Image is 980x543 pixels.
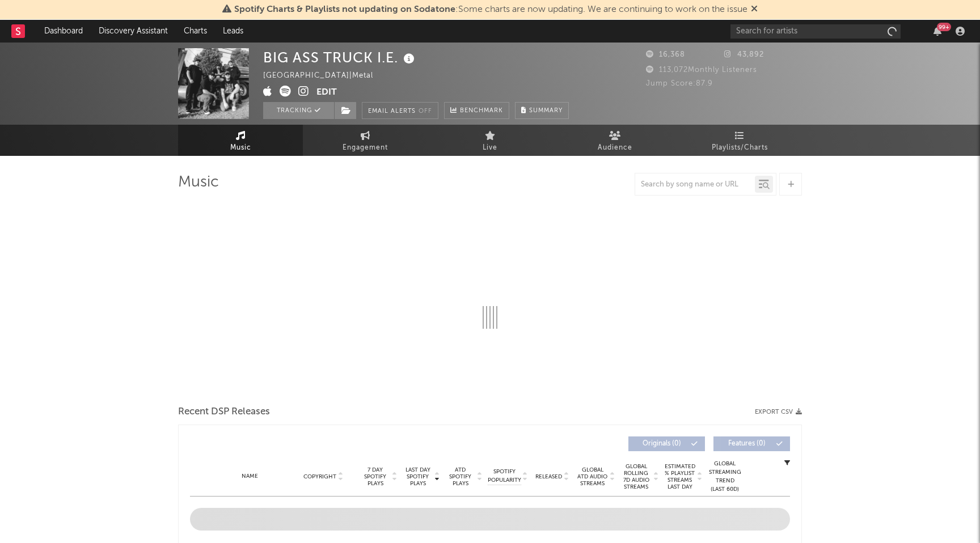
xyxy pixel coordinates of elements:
[215,20,251,43] a: Leads
[515,102,569,119] button: Summary
[636,440,688,447] span: Originals ( 0 )
[646,80,713,87] span: Jump Score: 87.9
[646,51,685,58] span: 16,368
[529,108,563,114] span: Summary
[263,48,417,67] div: BIG ASS TRUCK I.E.
[303,125,428,156] a: Engagement
[178,405,270,419] span: Recent DSP Releases
[708,460,742,494] div: Global Streaming Trend (Last 60D)
[234,5,747,14] span: : Some charts are now updating. We are continuing to work on the issue
[403,466,433,487] span: Last Day Spotify Plays
[445,466,475,487] span: ATD Spotify Plays
[263,102,334,119] button: Tracking
[730,24,901,39] input: Search for artists
[303,473,336,480] span: Copyright
[598,141,632,155] span: Audience
[677,125,802,156] a: Playlists/Charts
[36,20,91,43] a: Dashboard
[721,440,773,447] span: Features ( 0 )
[460,104,503,118] span: Benchmark
[664,463,695,490] span: Estimated % Playlist Streams Last Day
[552,125,677,156] a: Audience
[230,141,251,155] span: Music
[635,180,755,189] input: Search by song name or URL
[751,5,758,14] span: Dismiss
[620,463,652,490] span: Global Rolling 7D Audio Streams
[444,102,509,119] a: Benchmark
[362,102,438,119] button: Email AlertsOff
[712,141,768,155] span: Playlists/Charts
[577,466,608,487] span: Global ATD Audio Streams
[755,409,802,415] button: Export CSV
[213,472,287,481] div: Name
[419,108,432,114] em: Off
[628,436,705,451] button: Originals(0)
[316,86,337,100] button: Edit
[488,468,521,485] span: Spotify Popularity
[234,5,455,14] span: Spotify Charts & Playlists not updating on Sodatone
[428,125,552,156] a: Live
[176,20,215,43] a: Charts
[933,27,941,36] button: 99+
[360,466,390,487] span: 7 Day Spotify Plays
[178,125,303,156] a: Music
[535,473,562,480] span: Released
[263,69,386,83] div: [GEOGRAPHIC_DATA] | Metal
[713,436,790,451] button: Features(0)
[91,20,176,43] a: Discovery Assistant
[343,141,388,155] span: Engagement
[937,23,951,31] div: 99 +
[483,141,497,155] span: Live
[646,66,757,74] span: 113,072 Monthly Listeners
[724,51,764,58] span: 43,892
